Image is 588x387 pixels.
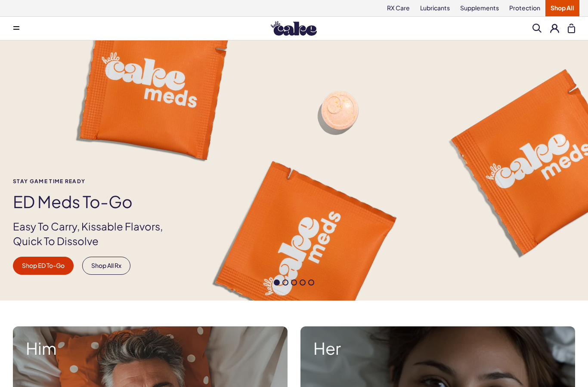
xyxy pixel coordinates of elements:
[26,339,275,357] strong: Him
[13,193,177,211] h1: ED Meds to-go
[13,257,74,275] a: Shop ED To-Go
[13,178,177,184] span: Stay Game time ready
[313,339,562,357] strong: Her
[82,257,130,275] a: Shop All Rx
[13,219,177,248] p: Easy To Carry, Kissable Flavors, Quick To Dissolve
[271,21,317,36] img: Hello Cake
